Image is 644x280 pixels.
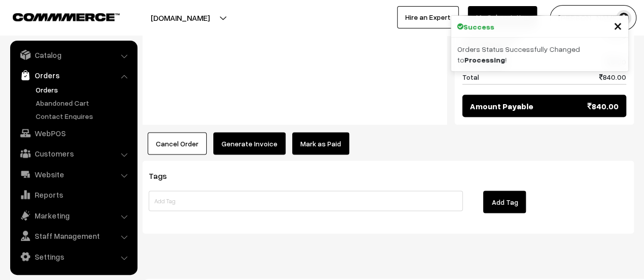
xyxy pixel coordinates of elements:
a: Catalog [13,46,134,64]
button: Add Tag [483,191,526,213]
a: Staff Management [13,227,134,245]
a: WebPOS [13,124,134,142]
a: Website [13,165,134,183]
span: × [613,16,622,35]
button: [DOMAIN_NAME] [115,5,245,30]
button: [PERSON_NAME] [550,5,636,30]
input: Add Tag [149,191,463,211]
a: Settings [13,247,134,266]
strong: Processing [464,55,505,64]
span: 840.00 [599,72,626,82]
span: Amount Payable [470,100,534,112]
span: Tags [149,171,179,181]
button: Generate Invoice [213,133,286,155]
button: Close [613,18,622,33]
a: Mark as Paid [292,133,349,155]
a: My Subscription [468,6,537,28]
span: Total [462,72,479,82]
a: Orders [13,66,134,84]
a: Orders [33,84,134,95]
span: 840.00 [587,100,619,112]
a: Hire an Expert [397,6,459,28]
a: Abandoned Cart [33,98,134,108]
a: Customers [13,144,134,163]
div: Orders Status Successfully Changed to ! [451,38,628,71]
a: Marketing [13,206,134,225]
img: COMMMERCE [13,13,120,21]
img: user [616,10,631,25]
strong: Success [463,21,494,32]
a: Contact Enquires [33,111,134,121]
button: Cancel Order [148,133,207,155]
a: Reports [13,185,134,204]
a: COMMMERCE [13,10,102,22]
